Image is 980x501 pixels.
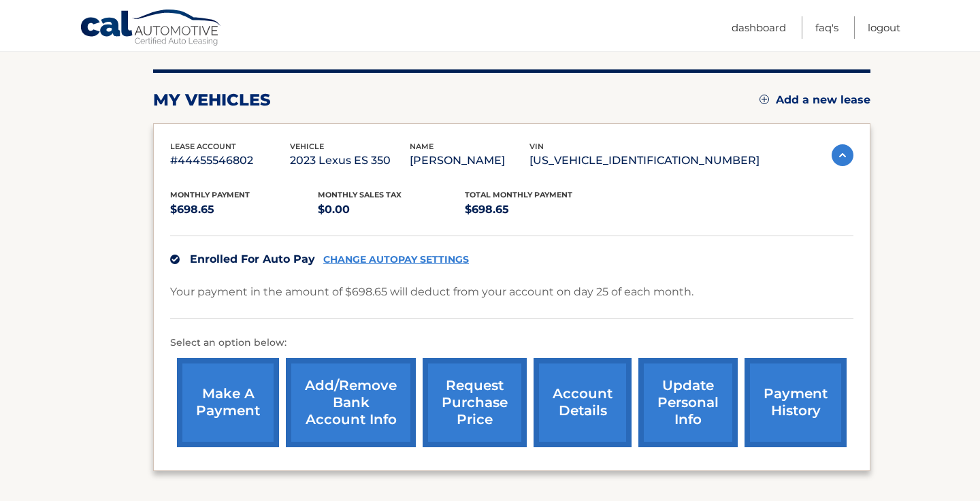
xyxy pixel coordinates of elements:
a: request purchase price [423,358,527,447]
p: [US_VEHICLE_IDENTIFICATION_NUMBER] [529,151,759,170]
a: Add/Remove bank account info [286,358,416,447]
a: payment history [745,358,847,447]
a: Dashboard [732,16,786,39]
img: add.svg [759,95,769,104]
a: Logout [868,16,900,39]
p: $698.65 [465,200,612,219]
span: vehicle [290,142,324,151]
span: Enrolled For Auto Pay [190,253,315,265]
img: check.svg [170,255,180,264]
p: Your payment in the amount of $698.65 will deduct from your account on day 25 of each month. [170,282,693,302]
span: Monthly sales Tax [318,190,402,199]
a: make a payment [177,358,279,447]
a: account details [534,358,632,447]
a: update personal info [638,358,738,447]
p: 2023 Lexus ES 350 [290,151,410,170]
p: $0.00 [318,200,465,219]
a: Cal Automotive [80,9,223,48]
span: Monthly Payment [170,190,250,199]
p: $698.65 [170,200,318,219]
p: Select an option below: [170,335,853,351]
span: vin [529,142,544,151]
p: #44455546802 [170,151,290,170]
span: Total Monthly Payment [465,190,572,199]
a: FAQ's [815,16,838,39]
span: name [410,142,434,151]
a: Add a new lease [759,93,870,107]
a: CHANGE AUTOPAY SETTINGS [323,254,469,265]
p: [PERSON_NAME] [410,151,529,170]
span: lease account [170,142,236,151]
img: accordion-active.svg [832,144,853,166]
h2: my vehicles [153,90,271,110]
